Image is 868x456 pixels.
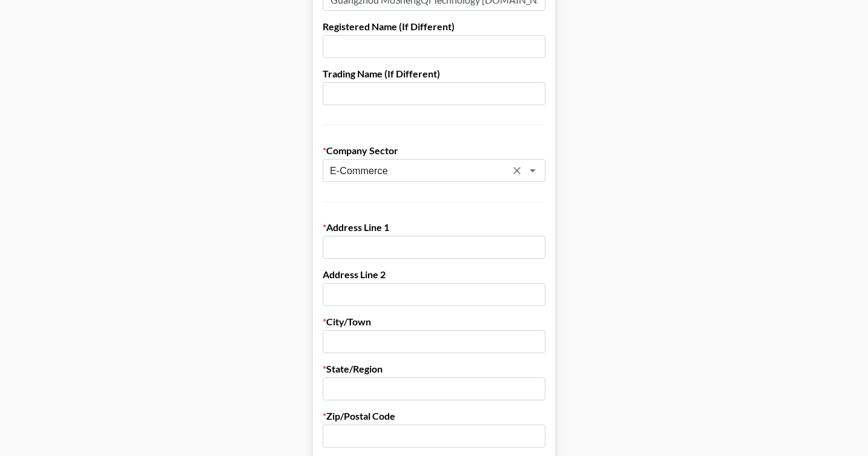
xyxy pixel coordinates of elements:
button: Open [524,162,541,179]
label: State/Region [323,363,545,375]
label: City/Town [323,316,545,328]
label: Company Sector [323,145,545,157]
button: Clear [508,162,525,179]
label: Zip/Postal Code [323,410,545,422]
label: Address Line 2 [323,269,545,281]
label: Trading Name (If Different) [323,68,545,80]
label: Registered Name (If Different) [323,21,545,33]
label: Address Line 1 [323,221,545,233]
